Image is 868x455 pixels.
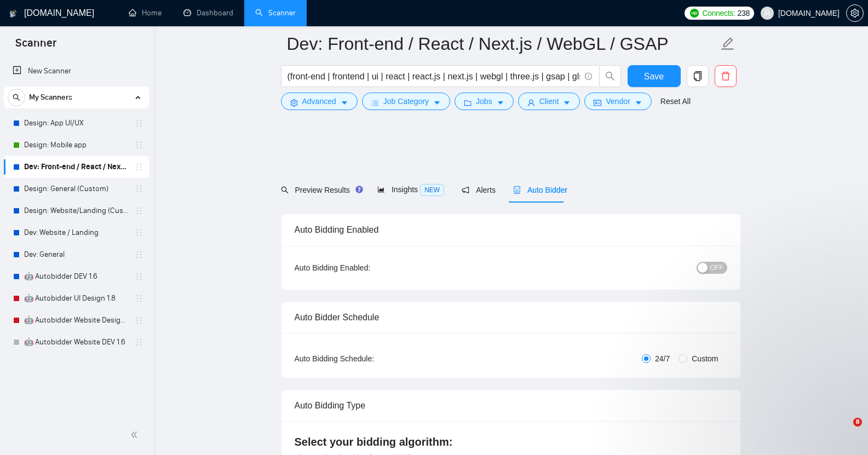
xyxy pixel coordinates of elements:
span: Scanner [7,35,65,58]
span: folder [464,99,472,107]
a: 🤖 Autobidder Website DEV 1.6 [24,331,128,353]
span: Job Category [383,95,429,107]
button: idcardVendorcaret-down [584,93,651,110]
span: double-left [130,429,141,440]
a: 🤖 Autobidder DEV 1.6 [24,266,128,287]
span: user [763,9,771,17]
span: OFF [710,262,723,274]
a: Reset All [660,95,691,107]
a: setting [846,9,864,18]
div: Tooltip anchor [354,185,364,194]
div: Auto Bidding Enabled [295,214,727,245]
a: Design: App UI/UX [24,112,128,134]
span: holder [135,316,143,325]
input: Scanner name... [287,30,718,57]
span: holder [135,228,143,237]
button: userClientcaret-down [518,93,580,110]
span: 238 [738,7,750,19]
button: Save [628,65,681,87]
button: barsJob Categorycaret-down [362,93,450,110]
span: holder [135,338,143,347]
button: search [599,65,621,87]
div: Auto Bidder Schedule [295,302,727,333]
button: settingAdvancedcaret-down [281,93,358,110]
a: searchScanner [255,8,296,18]
span: caret-down [341,99,348,107]
li: New Scanner [4,60,149,82]
span: info-circle [585,73,592,80]
span: holder [135,141,143,149]
button: setting [846,4,864,22]
span: search [600,71,620,81]
span: holder [135,119,143,128]
span: holder [135,272,143,281]
span: holder [135,206,143,215]
span: Jobs [476,95,492,107]
a: Design: Mobile app [24,134,128,156]
span: My Scanners [29,87,72,108]
input: Search Freelance Jobs... [288,70,580,83]
span: idcard [594,99,601,107]
span: NEW [420,184,444,196]
span: caret-down [497,99,504,107]
a: 🤖 Autobidder Website Design 1.8 [24,309,128,331]
a: Dev: Front-end / React / Next.js / WebGL / GSAP [24,156,128,178]
div: Auto Bidding Enabled: [295,262,439,274]
a: dashboardDashboard [183,8,233,18]
span: 24/7 [651,353,674,365]
span: caret-down [433,99,441,107]
button: copy [687,65,709,87]
span: holder [135,294,143,303]
a: New Scanner [13,60,140,82]
span: search [8,94,25,101]
a: Design: General (Custom) [24,178,128,200]
span: bars [371,99,379,107]
span: setting [847,9,863,18]
span: user [527,99,535,107]
a: 🤖 Autobidder UI Design 1.8 [24,287,128,309]
span: caret-down [635,99,642,107]
span: 8 [853,418,862,427]
span: area-chart [377,186,385,193]
span: Auto Bidder [513,186,567,194]
span: robot [513,186,521,194]
img: logo [9,5,17,22]
span: delete [715,71,736,81]
span: Client [539,95,559,107]
span: Preview Results [281,186,360,194]
span: Connects: [702,7,735,19]
span: Alerts [462,186,496,194]
a: Dev: Website / Landing [24,222,128,244]
span: notification [462,186,469,194]
span: search [281,186,289,194]
span: holder [135,250,143,259]
iframe: Intercom live chat [831,418,857,444]
span: caret-down [563,99,571,107]
span: holder [135,163,143,171]
button: folderJobscaret-down [455,93,514,110]
a: Dev: General [24,244,128,266]
span: Vendor [606,95,630,107]
button: search [8,89,25,106]
a: Design: Website/Landing (Custom) [24,200,128,222]
h4: Select your bidding algorithm: [295,434,727,450]
img: upwork-logo.png [690,9,699,18]
span: Save [644,70,664,83]
div: Auto Bidding Schedule: [295,353,439,365]
li: My Scanners [4,87,149,353]
span: Insights [377,185,444,194]
span: setting [290,99,298,107]
a: homeHome [129,8,162,18]
div: Auto Bidding Type [295,390,727,421]
span: holder [135,185,143,193]
span: copy [687,71,708,81]
span: Advanced [302,95,336,107]
span: edit [721,37,735,51]
button: delete [715,65,737,87]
